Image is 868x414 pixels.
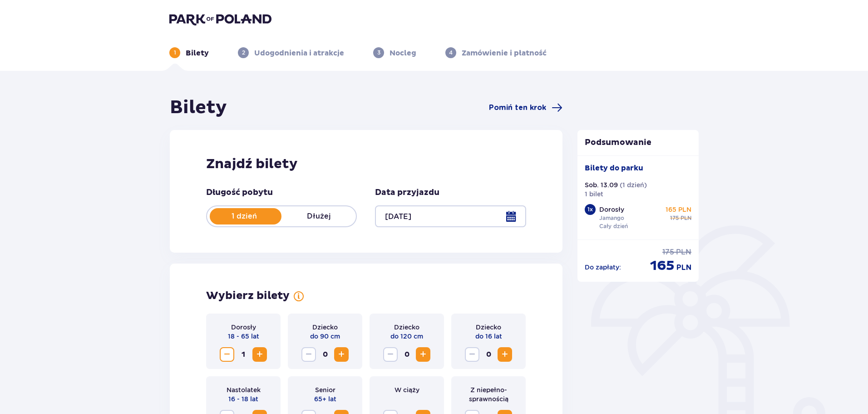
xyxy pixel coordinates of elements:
[206,289,290,303] p: Wybierz bilety
[585,180,618,190] p: Sob. 13.09
[676,263,691,273] p: PLN
[174,49,176,57] p: 1
[254,48,344,58] p: Udogodnienia i atrakcje
[475,332,502,341] p: do 16 lat
[206,155,526,173] h2: Znajdź bilety
[681,214,691,222] p: PLN
[231,323,256,332] p: Dorosły
[383,347,398,362] button: Decrease
[599,214,624,222] p: Jamango
[252,347,267,362] button: Increase
[599,222,628,230] p: Cały dzień
[662,247,674,257] p: 175
[207,211,281,221] p: 1 dzień
[476,323,501,332] p: Dziecko
[449,49,453,57] p: 4
[585,163,643,173] p: Bilety do parku
[620,180,647,190] p: ( 1 dzień )
[310,332,340,341] p: do 90 cm
[228,332,259,341] p: 18 - 65 lat
[312,323,338,332] p: Dziecko
[650,257,675,274] p: 165
[399,347,414,362] span: 0
[169,13,271,25] img: Park of Poland logo
[395,385,419,394] p: W ciąży
[462,48,547,58] p: Zamówienie i płatność
[315,385,335,394] p: Senior
[585,204,596,215] div: 1 x
[314,394,336,404] p: 65+ lat
[334,347,349,362] button: Increase
[489,103,546,113] span: Pomiń ten krok
[236,347,251,362] span: 1
[498,347,512,362] button: Increase
[394,323,419,332] p: Dziecko
[220,347,234,362] button: Decrease
[577,137,699,148] p: Podsumowanie
[599,205,624,214] p: Dorosły
[465,347,479,362] button: Decrease
[416,347,430,362] button: Increase
[670,214,679,222] p: 175
[281,211,356,221] p: Dłużej
[390,48,416,58] p: Nocleg
[301,347,316,362] button: Decrease
[318,347,332,362] span: 0
[227,385,261,394] p: Nastolatek
[489,102,562,113] a: Pomiń ten krok
[242,49,245,57] p: 2
[186,48,209,58] p: Bilety
[585,263,621,272] p: Do zapłaty :
[228,394,258,404] p: 16 - 18 lat
[676,247,691,257] p: PLN
[170,96,227,119] h1: Bilety
[375,187,439,198] p: Data przyjazdu
[377,49,380,57] p: 3
[390,332,423,341] p: do 120 cm
[666,205,691,214] p: 165 PLN
[459,385,518,404] p: Z niepełno­sprawnością
[206,187,273,198] p: Długość pobytu
[481,347,496,362] span: 0
[585,190,603,199] p: 1 bilet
